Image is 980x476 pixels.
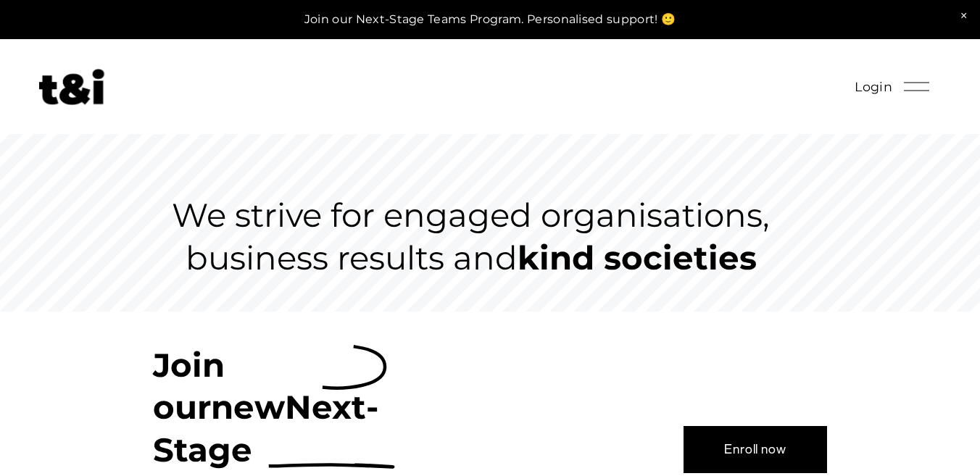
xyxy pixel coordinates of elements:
strong: new [211,387,285,427]
img: Future of Work Experts [39,69,104,105]
a: Login [855,75,892,99]
h3: We strive for engaged organisations, business results and [153,194,789,279]
a: Enroll now [684,426,827,472]
strong: kind societies [518,238,757,277]
strong: Join our [153,345,234,427]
